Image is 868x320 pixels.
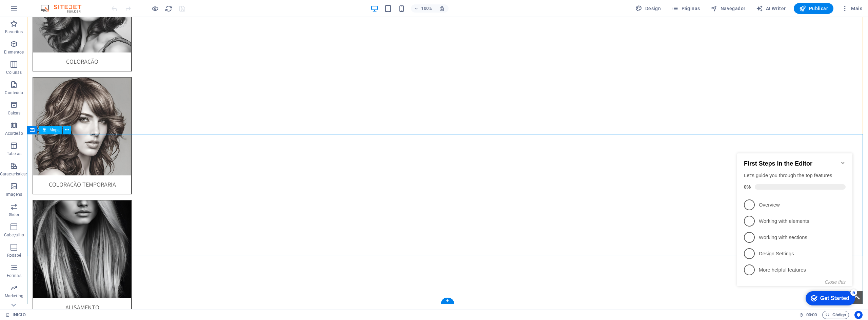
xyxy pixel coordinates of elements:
button: Design [633,3,664,14]
div: Get Started 5 items remaining, 0% complete [71,148,121,162]
div: Let's guide you through the top features [9,28,111,36]
p: Marketing [5,293,23,299]
span: Mais [842,5,862,12]
p: Design Settings [24,107,106,114]
button: Close this [91,136,111,141]
span: Design [635,5,661,12]
p: Acordeão [5,131,23,136]
button: Navegador [708,3,748,14]
p: Colunas [6,70,22,75]
p: Rodapé [7,253,21,258]
img: Editor Logo [39,4,90,13]
span: AI Writer [756,5,786,12]
p: Overview [24,58,106,65]
span: Navegador [711,5,745,12]
span: : [811,312,812,317]
button: Código [822,311,849,319]
button: AI Writer [753,3,788,14]
span: Código [825,311,846,319]
p: Tabelas [7,151,21,156]
button: Publicar [794,3,833,14]
div: Minimize checklist [106,17,111,22]
span: Publicar [799,5,828,12]
li: More helpful features [3,118,118,134]
p: Working with sections [24,90,106,98]
p: Favoritos [5,29,23,35]
li: Overview [3,53,118,69]
p: Cabeçalho [4,232,24,238]
button: Usercentrics [854,311,863,319]
i: Ao redimensionar, ajusta automaticamente o nível de zoom para caber no dispositivo escolhido. [439,5,445,12]
p: Slider [9,212,19,217]
button: Clique aqui para sair do modo de visualização e continuar editando [151,4,159,13]
span: 00 00 [806,311,817,319]
button: Mais [839,3,865,14]
a: Clique para cancelar a seleção. Clique duas vezes para abrir as Páginas [5,311,26,319]
i: Recarregar página [165,5,173,13]
div: Design (Ctrl+Alt+Y) [633,3,664,14]
button: 100% [411,4,435,13]
h6: Tempo de sessão [799,311,817,319]
p: Caixas [8,110,21,116]
h6: 100% [421,4,432,13]
span: Páginas [672,5,700,12]
li: Design Settings [3,102,118,118]
li: Working with elements [3,69,118,86]
p: Working with elements [24,74,106,81]
p: More helpful features [24,123,106,130]
div: Get Started [86,152,115,158]
span: 0% [9,41,20,46]
span: Mapa [50,128,60,132]
h2: First Steps in the Editor [9,17,111,24]
p: Formas [7,273,21,278]
p: Elementos [4,49,24,55]
button: Páginas [669,3,703,14]
p: Conteúdo [5,90,23,95]
div: 5 [116,146,123,152]
div: + [441,298,454,304]
li: Working with sections [3,86,118,102]
button: reload [164,4,173,13]
p: Imagens [6,192,22,197]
